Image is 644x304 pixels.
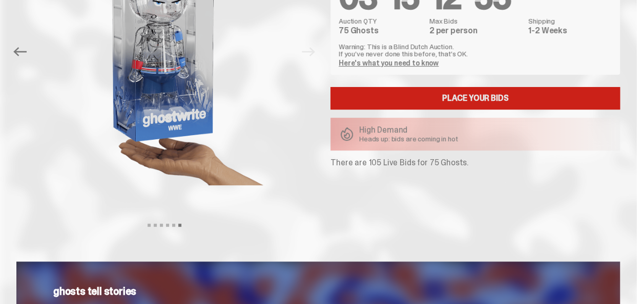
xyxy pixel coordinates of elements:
p: Heads up: bids are coming in hot [359,135,458,142]
p: There are 105 Live Bids for 75 Ghosts. [330,159,620,167]
dt: Auction QTY [339,17,423,25]
dt: Shipping [528,17,612,25]
dd: 75 Ghosts [339,27,423,35]
button: View slide 3 [160,224,163,227]
button: View slide 2 [154,224,157,227]
button: View slide 5 [172,224,175,227]
button: View slide 1 [148,224,151,227]
button: View slide 4 [166,224,169,227]
p: Warning: This is a Blind Dutch Auction. If you’ve never done this before, that’s OK. [339,43,612,57]
p: ghosts tell stories [53,286,583,296]
button: Previous [9,40,31,63]
dd: 1-2 Weeks [528,27,612,35]
a: Here's what you need to know [339,58,439,68]
p: High Demand [359,126,458,134]
button: View slide 6 [178,224,181,227]
a: Place your Bids [330,87,620,110]
dd: 2 per person [429,27,522,35]
dt: Max Bids [429,17,522,25]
